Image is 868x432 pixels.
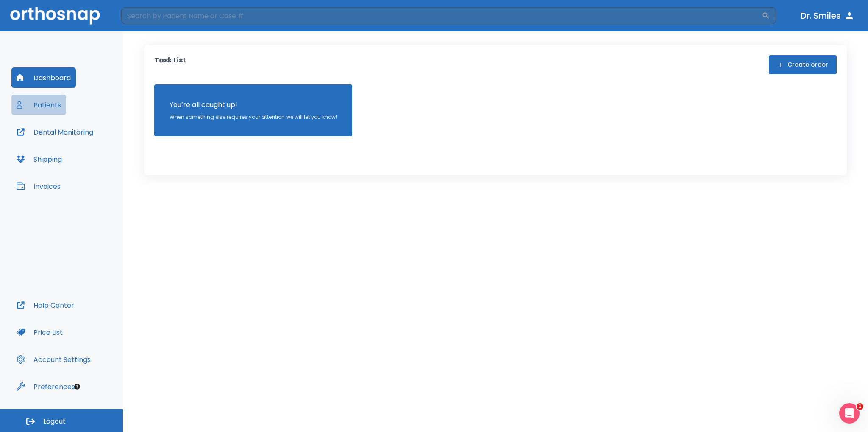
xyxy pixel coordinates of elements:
[43,417,66,426] span: Logout
[10,7,100,24] img: Orthosnap
[170,100,337,110] p: You’re all caught up!
[797,8,858,23] button: Dr. Smiles
[73,383,81,390] div: Tooltip anchor
[769,55,837,74] button: Create order
[11,67,76,88] button: Dashboard
[170,113,337,121] p: When something else requires your attention we will let you know!
[839,403,860,424] iframe: Intercom live chat
[11,95,66,115] button: Patients
[11,322,68,342] button: Price List
[857,403,863,410] span: 1
[11,149,67,169] button: Shipping
[11,349,96,370] button: Account Settings
[11,376,80,397] button: Preferences
[11,176,66,196] button: Invoices
[121,7,762,24] input: Search by Patient Name or Case #
[11,122,98,142] button: Dental Monitoring
[11,295,79,315] button: Help Center
[154,55,186,74] p: Task List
